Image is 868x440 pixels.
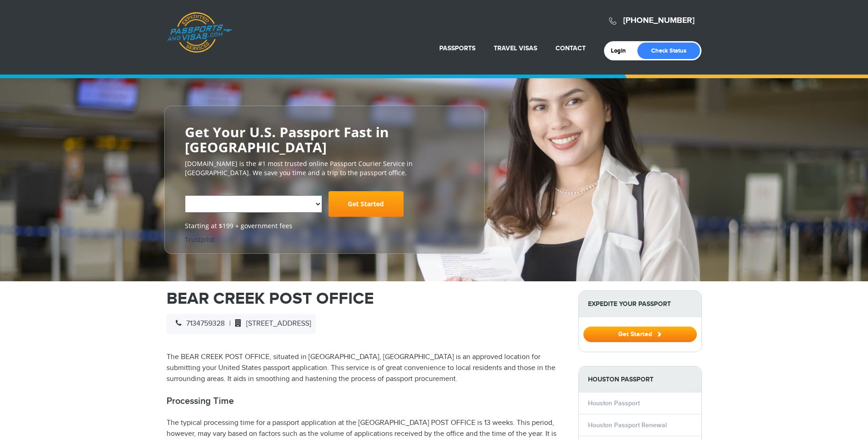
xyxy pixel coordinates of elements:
[579,291,701,317] strong: Expedite Your Passport
[231,319,311,328] span: [STREET_ADDRESS]
[555,44,586,52] a: Contact
[185,159,464,177] p: [DOMAIN_NAME] is the #1 most trusted online Passport Courier Service in [GEOGRAPHIC_DATA]. We sav...
[494,44,537,52] a: Travel Visas
[167,290,565,307] h1: BEAR CREEK POST OFFICE
[588,421,667,429] a: Houston Passport Renewal
[185,221,464,231] span: Starting at $199 + government fees
[171,319,225,328] span: 7134759328
[185,124,464,155] h2: Get Your U.S. Passport Fast in [GEOGRAPHIC_DATA]
[611,47,632,54] a: Login
[583,327,697,342] button: Get Started
[167,352,565,385] p: The BEAR CREEK POST OFFICE, situated in [GEOGRAPHIC_DATA], [GEOGRAPHIC_DATA] is an approved locat...
[637,43,700,59] a: Check Status
[167,314,316,334] div: |
[623,16,695,26] a: [PHONE_NUMBER]
[167,12,232,53] a: Passports & [DOMAIN_NAME]
[329,191,404,217] a: Get Started
[185,235,215,244] a: Trustpilot
[439,44,475,52] a: Passports
[579,366,701,392] strong: Houston Passport
[583,330,697,338] a: Get Started
[167,396,565,407] h2: Processing Time
[588,399,640,407] a: Houston Passport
